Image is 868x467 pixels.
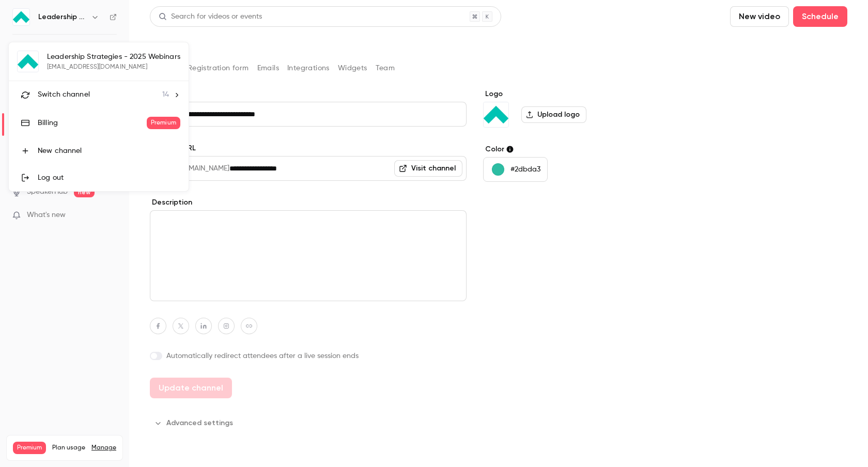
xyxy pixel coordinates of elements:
[147,117,180,129] span: Premium
[162,89,169,100] span: 14
[38,146,180,156] div: New channel
[38,173,180,183] div: Log out
[38,118,147,128] div: Billing
[38,89,90,100] span: Switch channel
